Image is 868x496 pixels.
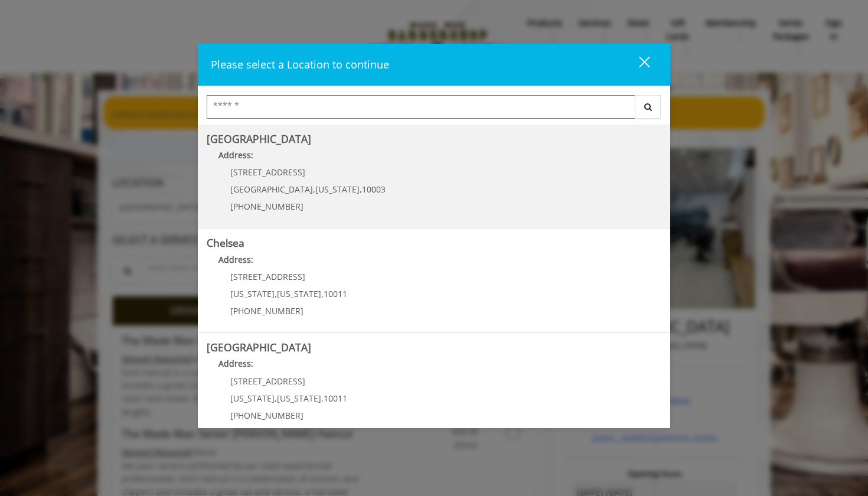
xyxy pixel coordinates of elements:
[321,393,324,404] span: ,
[230,201,304,212] span: [PHONE_NUMBER]
[362,184,386,195] span: 10003
[230,271,305,282] span: [STREET_ADDRESS]
[230,167,305,178] span: [STREET_ADDRESS]
[230,305,304,316] span: [PHONE_NUMBER]
[207,340,311,354] b: [GEOGRAPHIC_DATA]
[207,236,244,250] b: Chelsea
[315,184,360,195] span: [US_STATE]
[324,393,347,404] span: 10011
[207,95,635,119] input: Search Center
[218,358,253,369] b: Address:
[207,132,311,146] b: [GEOGRAPHIC_DATA]
[360,184,362,195] span: ,
[211,57,389,71] span: Please select a Location to continue
[275,393,277,404] span: ,
[230,184,313,195] span: [GEOGRAPHIC_DATA]
[230,393,275,404] span: [US_STATE]
[324,288,347,299] span: 10011
[321,288,324,299] span: ,
[625,56,649,73] div: close dialog
[641,103,655,111] i: Search button
[218,149,253,161] b: Address:
[218,254,253,265] b: Address:
[230,288,275,299] span: [US_STATE]
[207,95,661,125] div: Center Select
[230,410,304,421] span: [PHONE_NUMBER]
[617,53,657,77] button: close dialog
[275,288,277,299] span: ,
[277,393,321,404] span: [US_STATE]
[277,288,321,299] span: [US_STATE]
[313,184,315,195] span: ,
[230,376,305,387] span: [STREET_ADDRESS]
